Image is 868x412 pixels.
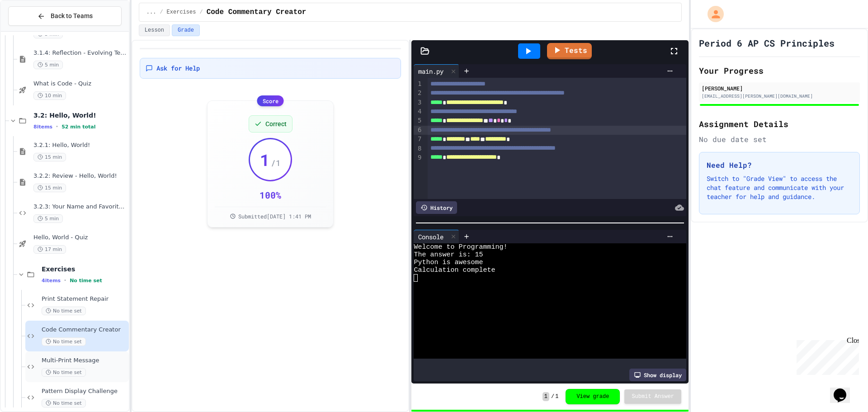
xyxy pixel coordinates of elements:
span: Welcome to Programming! [414,243,507,251]
span: 15 min [33,184,66,192]
button: Back to Teams [8,6,122,26]
div: 5 [414,116,423,125]
span: 17 min [33,245,66,254]
span: No time set [70,278,102,284]
div: 9 [414,153,423,162]
h2: Assignment Details [699,118,860,130]
h1: Period 6 AP CS Principles [699,37,835,49]
span: 3.2.1: Hello, World! [33,142,127,149]
div: 100 % [259,189,281,201]
div: [EMAIL_ADDRESS][PERSON_NAME][DOMAIN_NAME] [702,93,857,99]
span: Pattern Display Challenge [42,388,127,395]
span: The answer is: 15 [414,251,483,259]
iframe: chat widget [830,376,859,403]
span: 1 [260,151,270,169]
div: 2 [414,89,423,98]
a: Tests [547,43,592,59]
span: / [160,9,163,16]
span: 3.2.3: Your Name and Favorite Movie [33,203,127,211]
button: Lesson [139,24,170,36]
div: My Account [698,4,726,24]
span: 8 items [33,124,52,130]
span: 15 min [33,153,66,161]
div: 7 [414,135,423,144]
div: Console [414,232,448,242]
p: Switch to "Grade View" to access the chat feature and communicate with your teacher for help and ... [707,174,852,201]
div: 3 [414,98,423,107]
span: Correct [265,119,287,128]
span: 5 min [33,214,63,223]
span: Exercises [42,265,127,273]
span: 4 items [42,278,61,284]
span: / [551,393,554,400]
h3: Need Help? [707,160,852,170]
span: ... [146,9,156,16]
span: / [199,9,203,16]
button: View grade [566,389,620,404]
span: Multi-Print Message [42,357,127,365]
span: / 1 [271,156,281,169]
span: No time set [42,337,86,346]
div: 1 [414,80,423,89]
span: Hello, World - Quiz [33,234,127,242]
span: Code Commentary Creator [42,326,127,334]
div: No due date set [699,134,860,145]
button: Grade [172,24,200,36]
div: main.py [414,66,448,76]
h2: Your Progress [699,64,860,77]
span: Python is awesome [414,259,483,266]
span: 3.2.2: Review - Hello, World! [33,172,127,180]
div: [PERSON_NAME] [702,84,857,92]
span: Ask for Help [156,64,200,73]
span: What is Code - Quiz [33,80,127,88]
div: Chat with us now!Close [4,4,62,57]
span: 10 min [33,91,66,100]
div: 8 [414,144,423,153]
span: Back to Teams [51,11,93,21]
div: Console [414,230,459,243]
div: History [416,201,457,214]
span: 1 [555,393,558,400]
span: No time set [42,307,86,315]
span: 3.2: Hello, World! [33,111,127,119]
span: Submitted [DATE] 1:41 PM [238,213,311,220]
span: 3.1.4: Reflection - Evolving Technology [33,49,127,57]
span: 52 min total [61,124,95,130]
button: Submit Answer [624,389,681,404]
span: • [64,277,66,284]
span: Submit Answer [632,393,674,400]
div: 4 [414,107,423,116]
span: Exercises [167,9,196,16]
span: Calculation complete [414,266,495,274]
div: main.py [414,64,459,78]
span: 5 min [33,61,63,69]
span: Print Statement Repair [42,295,127,303]
iframe: chat widget [793,336,859,375]
span: No time set [42,399,86,407]
span: No time set [42,368,86,377]
div: 6 [414,126,423,135]
span: 1 [542,392,549,401]
span: • [56,123,58,130]
div: Score [257,95,284,106]
div: Show display [629,369,686,381]
span: Code Commentary Creator [207,7,307,18]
